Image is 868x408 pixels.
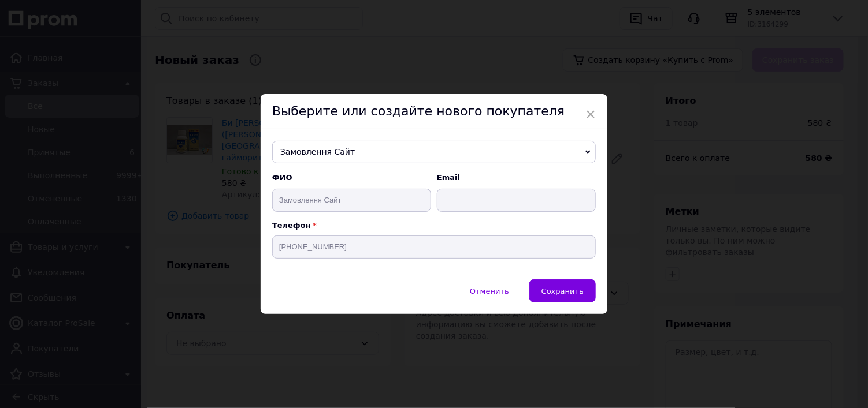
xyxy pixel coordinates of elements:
div: Выберите или создайте нового покупателя [261,94,607,129]
span: × [585,104,596,124]
p: Телефон [272,221,596,230]
button: Сохранить [529,279,596,302]
span: Отменить [470,287,509,295]
span: Замовлення Сайт [272,141,596,164]
span: ФИО [272,173,431,183]
span: Сохранить [541,287,584,295]
input: +38 096 0000000 [272,235,596,259]
span: Email [437,173,596,183]
button: Отменить [458,279,521,302]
